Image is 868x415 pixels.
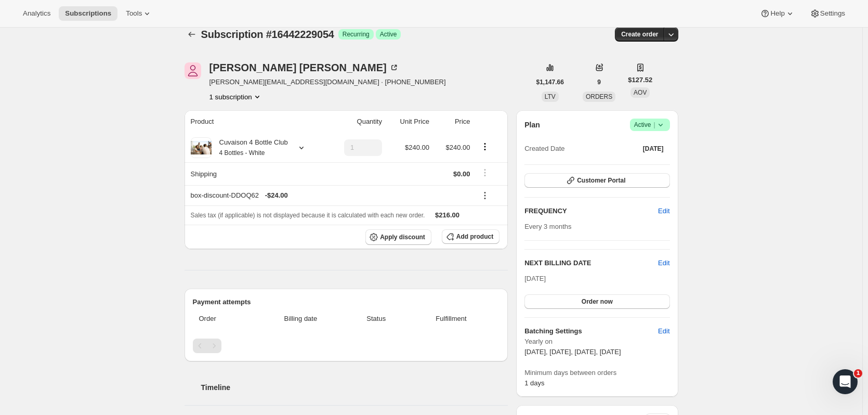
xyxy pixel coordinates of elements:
[193,307,255,330] th: Order
[435,211,459,219] span: $216.00
[409,314,493,324] span: Fulfillment
[524,144,564,154] span: Created Date
[634,120,666,130] span: Active
[350,314,403,324] span: Status
[577,176,625,185] span: Customer Portal
[185,27,199,42] button: Subscriptions
[804,6,851,21] button: Settings
[530,75,570,89] button: $1,147.66
[524,379,544,387] span: 1 days
[658,326,669,336] span: Edit
[477,167,493,178] button: Shipping actions
[754,6,801,21] button: Help
[524,120,540,130] h2: Plan
[536,78,564,86] span: $1,147.66
[524,336,669,347] span: Yearly on
[209,62,399,73] div: [PERSON_NAME] [PERSON_NAME]
[201,382,508,393] h2: Timeline
[380,30,397,38] span: Active
[365,229,431,245] button: Apply discount
[833,369,858,394] iframe: Intercom live chat
[615,27,664,42] button: Create order
[643,145,664,153] span: [DATE]
[258,314,344,324] span: Billing date
[524,258,658,268] h2: NEXT BILLING DATE
[456,232,493,241] span: Add product
[191,190,470,201] div: box-discount-DDOQ62
[628,75,652,85] span: $127.52
[524,223,571,230] span: Every 3 months
[209,92,262,102] button: Product actions
[59,6,117,21] button: Subscriptions
[770,9,784,18] span: Help
[120,6,159,21] button: Tools
[586,93,612,100] span: ORDERS
[442,229,499,244] button: Add product
[380,233,425,241] span: Apply discount
[524,348,621,356] span: [DATE], [DATE], [DATE], [DATE]
[621,30,658,38] span: Create order
[65,9,111,18] span: Subscriptions
[854,369,862,378] span: 1
[185,162,326,185] th: Shipping
[524,173,669,188] button: Customer Portal
[652,203,676,219] button: Edit
[658,206,669,216] span: Edit
[201,29,334,40] span: Subscription #16442229054
[191,212,425,219] span: Sales tax (if applicable) is not displayed because it is calculated with each new order.
[524,294,669,309] button: Order now
[658,258,669,268] button: Edit
[582,297,613,306] span: Order now
[545,93,556,100] span: LTV
[185,110,326,133] th: Product
[17,6,57,21] button: Analytics
[524,326,658,336] h6: Batching Settings
[265,190,288,201] span: - $24.00
[637,141,670,156] button: [DATE]
[524,275,546,282] span: [DATE]
[820,9,845,18] span: Settings
[193,297,500,307] h2: Payment attempts
[326,110,385,133] th: Quantity
[126,9,142,18] span: Tools
[477,141,493,152] button: Product actions
[219,149,265,157] small: 4 Bottles - White
[524,206,658,216] h2: FREQUENCY
[23,9,50,18] span: Analytics
[591,75,607,89] button: 9
[343,30,370,38] span: Recurring
[597,78,601,86] span: 9
[524,368,669,378] span: Minimum days between orders
[652,323,676,340] button: Edit
[212,137,288,158] div: Cuvaison 4 Bottle Club
[453,170,470,178] span: $0.00
[432,110,474,133] th: Price
[209,77,446,87] span: [PERSON_NAME][EMAIL_ADDRESS][DOMAIN_NAME] · [PHONE_NUMBER]
[193,339,500,353] nav: Pagination
[385,110,432,133] th: Unit Price
[446,144,470,151] span: $240.00
[634,89,647,96] span: AOV
[653,121,655,129] span: |
[185,62,201,79] span: Jacqueline Whelan
[405,144,429,151] span: $240.00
